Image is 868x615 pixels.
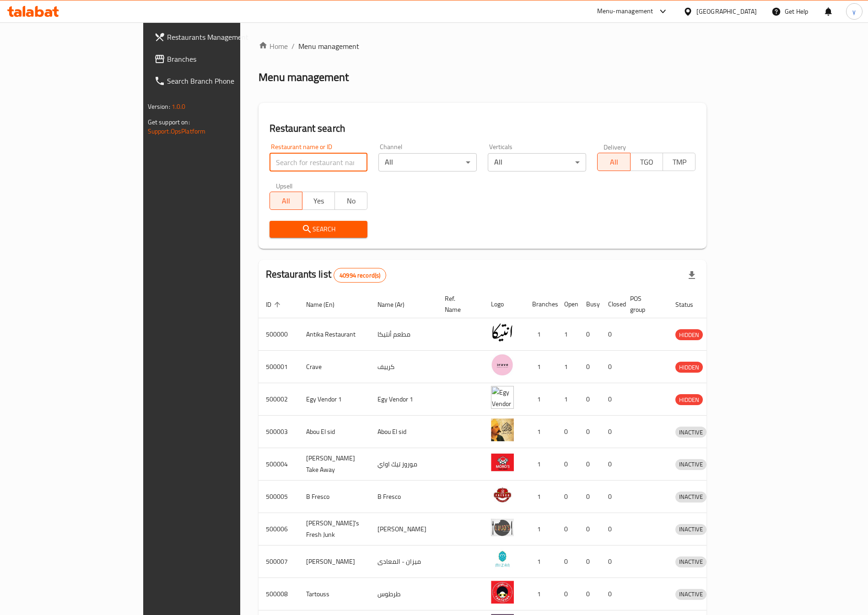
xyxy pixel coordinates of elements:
[675,589,706,599] span: INACTIVE
[306,299,346,310] span: Name (En)
[491,386,514,409] img: Egy Vendor 1
[675,299,705,310] span: Status
[579,290,601,318] th: Busy
[491,516,514,539] img: Lujo's Fresh Junk
[675,524,706,535] div: INACTIVE
[675,459,706,470] div: INACTIVE
[557,448,579,481] td: 0
[299,383,370,416] td: Egy Vendor 1
[579,416,601,448] td: 0
[334,271,386,280] span: 40994 record(s)
[491,483,514,506] img: B Fresco
[579,578,601,610] td: 0
[525,448,557,481] td: 1
[601,351,623,383] td: 0
[634,155,659,169] span: TGO
[601,448,623,481] td: 0
[557,481,579,513] td: 0
[667,155,692,169] span: TMP
[601,545,623,578] td: 0
[147,48,288,70] a: Branches
[630,293,657,315] span: POS group
[675,492,706,502] span: INACTIVE
[298,41,359,52] span: Menu management
[291,41,295,52] li: /
[525,578,557,610] td: 1
[597,153,630,171] button: All
[675,427,706,438] div: INACTIVE
[604,144,626,150] label: Delivery
[172,101,186,112] span: 1.0.0
[299,351,370,383] td: Crave
[525,416,557,448] td: 1
[148,125,206,137] a: Support.OpsPlatform
[630,153,663,171] button: TGO
[579,545,601,578] td: 0
[334,268,386,283] div: Total records count
[370,545,437,578] td: ميزان - المعادى
[663,153,695,171] button: TMP
[299,448,370,481] td: [PERSON_NAME] Take Away
[339,194,364,208] span: No
[557,545,579,578] td: 0
[675,362,703,373] span: HIDDEN
[167,53,281,64] span: Branches
[259,41,707,52] nav: breadcrumb
[579,383,601,416] td: 0
[377,299,416,310] span: Name (Ar)
[484,290,525,318] th: Logo
[148,116,190,128] span: Get support on:
[557,578,579,610] td: 0
[557,383,579,416] td: 1
[370,416,437,448] td: Abou El sid
[270,192,302,210] button: All
[579,481,601,513] td: 0
[601,513,623,545] td: 0
[557,351,579,383] td: 1
[601,318,623,351] td: 0
[148,101,170,112] span: Version:
[299,545,370,578] td: [PERSON_NAME]
[370,513,437,545] td: [PERSON_NAME]
[675,589,706,600] div: INACTIVE
[696,6,757,16] div: [GEOGRAPHIC_DATA]
[557,416,579,448] td: 0
[525,318,557,351] td: 1
[259,70,349,85] h2: Menu management
[370,351,437,383] td: كرييف
[525,383,557,416] td: 1
[270,221,368,238] button: Search
[491,581,514,604] img: Tartouss
[277,224,361,235] span: Search
[378,153,477,171] div: All
[557,318,579,351] td: 1
[681,264,703,286] div: Export file
[675,524,706,535] span: INACTIVE
[370,318,437,351] td: مطعم أنتيكا
[299,416,370,448] td: Abou El sid
[601,383,623,416] td: 0
[270,122,696,135] h2: Restaurant search
[579,448,601,481] td: 0
[491,451,514,474] img: Moro's Take Away
[557,513,579,545] td: 0
[675,394,703,405] div: HIDDEN
[270,153,368,171] input: Search for restaurant name or ID..
[557,290,579,318] th: Open
[491,321,514,344] img: Antika Restaurant
[525,290,557,318] th: Branches
[675,329,703,340] div: HIDDEN
[525,351,557,383] td: 1
[370,578,437,610] td: طرطوس
[579,351,601,383] td: 0
[299,318,370,351] td: Antika Restaurant
[525,513,557,545] td: 1
[445,293,473,315] span: Ref. Name
[167,75,281,86] span: Search Branch Phone
[675,395,703,405] span: HIDDEN
[334,192,367,210] button: No
[370,481,437,513] td: B Fresco
[266,267,387,283] h2: Restaurants list
[852,6,856,16] span: y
